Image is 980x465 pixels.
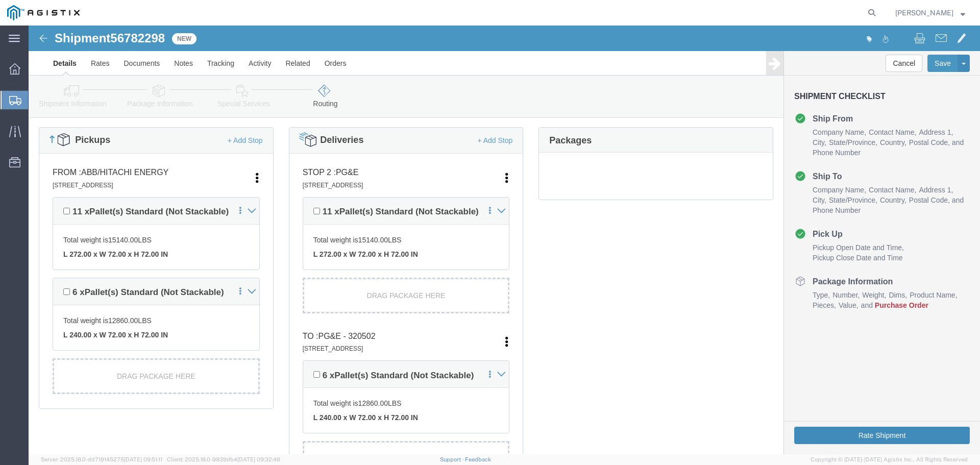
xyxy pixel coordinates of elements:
span: Copyright © [DATE]-[DATE] Agistix Inc., All Rights Reserved [811,455,968,464]
span: Emma Alvis [895,7,953,18]
iframe: FS Legacy Container [29,26,980,454]
span: [DATE] 09:51:11 [124,456,162,462]
span: [DATE] 09:32:48 [237,456,280,462]
span: Server: 2025.18.0-dd719145275 [41,456,162,462]
a: Support [440,456,465,462]
span: Client: 2025.18.0-9839db4 [167,456,280,462]
button: [PERSON_NAME] [895,7,966,19]
a: Feedback [465,456,491,462]
img: logo [7,5,80,20]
